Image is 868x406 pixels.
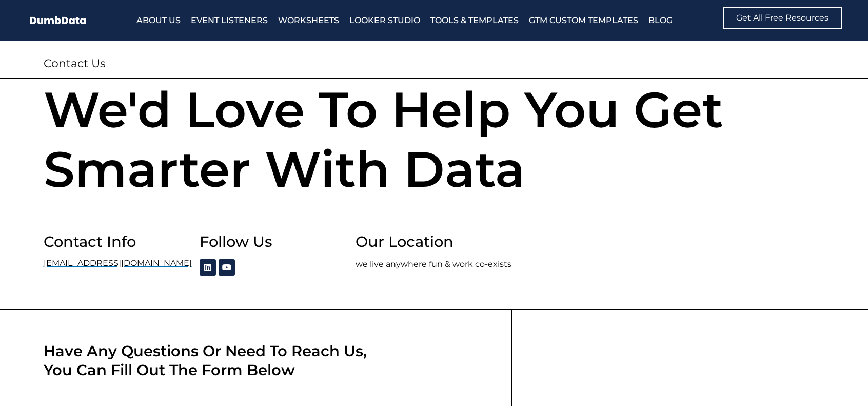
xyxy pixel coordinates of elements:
[356,259,511,269] span: we live anywhere fun & work co-exists
[736,14,828,22] span: Get All Free Resources
[356,234,511,249] h3: Our Location
[430,13,519,28] a: Tools & Templates
[723,7,842,29] a: Get All Free Resources
[44,57,825,70] h4: Contact Us
[44,80,825,199] h1: We'd Love To help you get smarter with data
[529,13,638,28] a: GTM Custom Templates
[44,259,192,267] span: [EMAIL_ADDRESS][DOMAIN_NAME]
[136,13,676,28] nav: Menu
[44,341,395,380] h3: Have any questions or need to reach us, you can fill out the form below
[278,13,339,28] a: Worksheets
[136,13,181,28] a: About Us
[191,13,268,28] a: Event Listeners
[200,234,356,249] h3: Follow Us
[349,13,420,28] a: Looker Studio
[44,259,200,267] a: [EMAIL_ADDRESS][DOMAIN_NAME]
[44,234,200,249] h3: Contact info
[648,13,673,28] a: Blog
